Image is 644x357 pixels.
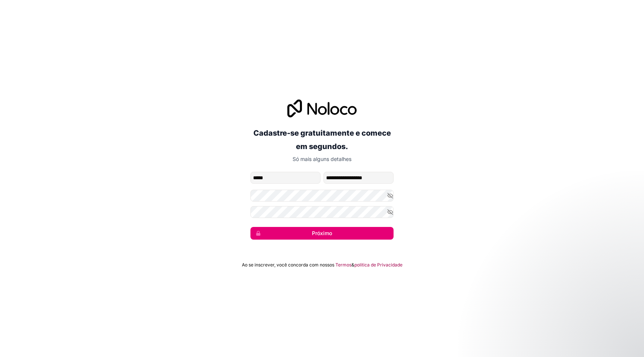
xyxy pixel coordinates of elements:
[312,230,332,236] font: Próximo
[354,262,402,268] a: política de Privacidade
[354,262,402,268] font: política de Privacidade
[250,206,394,218] input: Confirme sua senha
[250,172,321,184] input: nome dado
[253,129,391,151] font: Cadastre-se gratuitamente e comece em segundos.
[293,156,351,162] font: Só mais alguns detalhes
[335,262,351,268] a: Termos
[323,172,394,184] input: nome de família
[335,262,351,268] font: Termos
[250,227,394,240] button: Próximo
[242,262,334,268] font: Ao se inscrever, você concorda com nossos
[351,262,354,268] font: &
[495,301,644,353] iframe: Mensagem de notificação do intercomunicador
[250,190,394,202] input: Senha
